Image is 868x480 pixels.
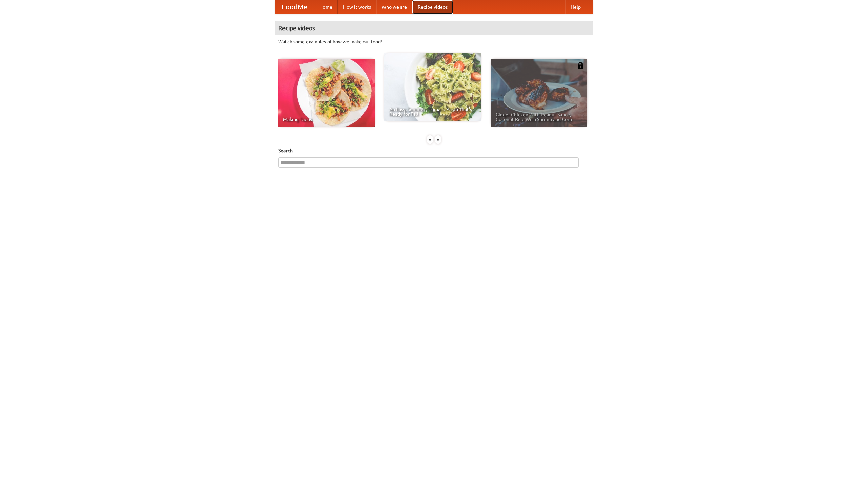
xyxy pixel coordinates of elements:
span: An Easy, Summery Tomato Pasta That's Ready for Fall [389,107,476,116]
a: Making Tacos [278,59,375,127]
span: Making Tacos [283,117,370,122]
div: « [427,135,433,144]
h5: Search [278,147,590,154]
a: Recipe videos [412,0,453,14]
a: How it works [338,0,376,14]
h4: Recipe videos [275,21,593,35]
div: » [435,135,441,144]
a: Home [314,0,338,14]
a: Help [565,0,586,14]
a: Who we are [376,0,412,14]
a: FoodMe [275,0,314,14]
p: Watch some examples of how we make our food! [278,38,590,45]
a: An Easy, Summery Tomato Pasta That's Ready for Fall [384,53,481,121]
img: 483408.png [577,62,584,69]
